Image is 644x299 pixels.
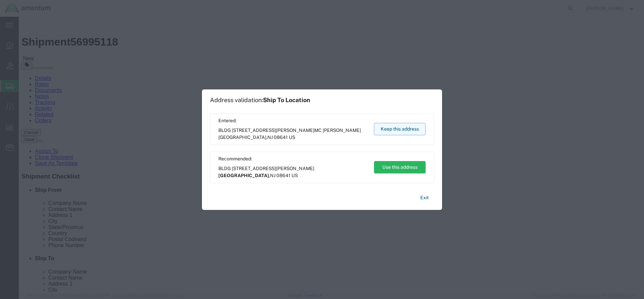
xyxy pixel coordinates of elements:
[291,173,298,178] span: US
[374,123,426,135] button: Keep this address
[218,173,269,178] span: [GEOGRAPHIC_DATA]
[270,173,275,178] span: NJ
[274,135,288,140] span: 08641
[218,117,368,124] span: Entered:
[267,135,273,140] span: NJ
[218,127,368,141] span: BLDG [STREET_ADDRESS][PERSON_NAME] ,
[263,96,310,103] span: Ship To Location
[374,161,426,173] button: Use this address
[276,173,290,178] span: 08641
[289,135,295,140] span: US
[218,128,361,140] span: MC [PERSON_NAME][GEOGRAPHIC_DATA]
[415,192,434,204] button: Exit
[218,155,368,162] span: Recommended:
[210,96,310,104] h1: Address validation:
[218,165,368,179] span: BLDG [STREET_ADDRESS][PERSON_NAME] ,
